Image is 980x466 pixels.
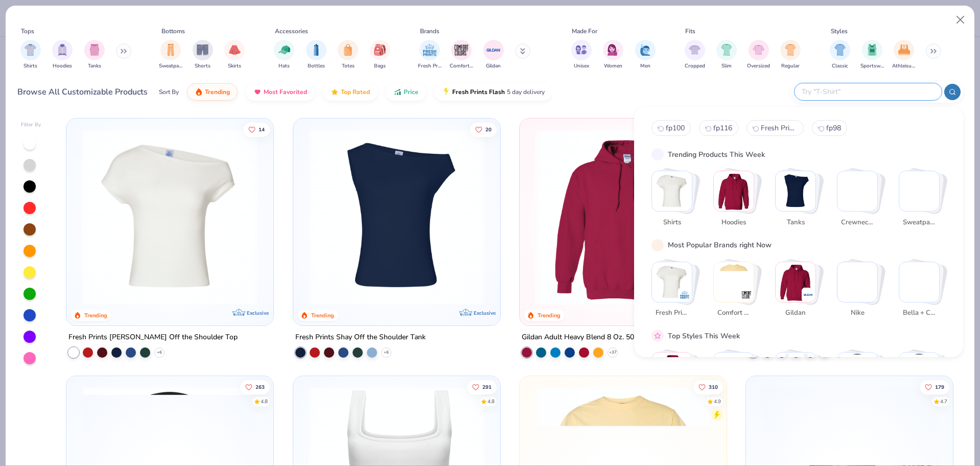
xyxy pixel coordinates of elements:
button: filter button [830,40,850,70]
span: Shirts [24,62,37,70]
div: filter for Bottles [306,40,326,70]
button: filter button [603,40,623,70]
span: Cropped [685,62,705,70]
span: Bottles [308,62,325,70]
span: Gildan [779,308,812,318]
span: Women [604,62,622,70]
img: Men Image [640,44,651,56]
span: Trending [205,88,230,96]
img: party_popper.gif [653,241,662,250]
span: Bella + Canvas [903,308,936,318]
div: filter for Fresh Prints [418,40,441,70]
button: Stack Card Button Fresh Prints [651,262,698,322]
button: Like [693,380,723,394]
img: Sweatpants [899,171,939,211]
img: Unisex Image [575,44,587,56]
img: Bottles Image [311,44,322,56]
img: Skirts Image [229,44,241,56]
div: filter for Comfort Colors [450,40,473,70]
button: filter button [370,40,390,70]
img: Bella + Canvas [927,290,937,300]
button: filter button [635,40,656,70]
div: Made For [572,27,597,36]
button: filter button [450,40,473,70]
button: Fresh Prints Simone Slim Fit Ringer Shirt with Stripes2 [746,120,804,136]
div: Bottoms [161,27,185,36]
img: Cropped Image [689,44,701,56]
button: Stack Card Button Sweatpants [899,171,946,231]
button: Stack Card Button Outdoorsy [837,352,884,413]
img: Comfort Colors Image [454,42,469,58]
button: fp983 [812,120,847,136]
span: Regular [781,62,800,70]
span: 310 [709,385,718,390]
span: Tanks [779,218,812,228]
span: fp116 [713,123,732,133]
button: Like [470,122,496,136]
img: a1c94bf0-cbc2-4c5c-96ec-cab3b8502a7f [77,129,263,305]
div: Most Popular Brands right Now [668,240,772,250]
div: Fresh Prints Shay Off the Shoulder Tank [295,331,426,344]
span: Hats [278,62,290,70]
img: Sweatpants Image [165,44,176,56]
div: Browse All Customizable Products [17,86,148,98]
img: Sportswear [714,353,754,392]
span: Bags [374,62,386,70]
span: Shirts [656,218,689,228]
span: Gildan [486,62,501,70]
div: Fresh Prints [PERSON_NAME] Off the Shoulder Top [68,331,238,344]
div: filter for Shirts [20,40,41,70]
button: Stack Card Button Nike [837,262,884,322]
button: Stack Card Button Gildan [775,262,822,322]
button: Price [386,83,426,101]
button: filter button [860,40,884,70]
div: Styles [831,27,848,36]
div: filter for Totes [338,40,358,70]
img: Tanks Image [89,44,100,56]
button: Close [951,10,970,30]
div: filter for Bags [370,40,390,70]
span: Skirts [228,62,241,70]
span: Sweatpants [159,62,182,70]
button: filter button [685,40,705,70]
button: Like [243,122,270,136]
img: Bella + Canvas [899,262,939,302]
div: filter for Slim [716,40,737,70]
span: Men [640,62,650,70]
img: Athleisure [776,353,815,392]
button: Like [466,380,496,394]
button: filter button [84,40,105,70]
span: Tanks [88,62,101,70]
button: Stack Card Button Comfort Colors [713,262,760,322]
button: filter button [338,40,358,70]
div: Sort By [159,87,179,97]
span: 263 [255,385,265,390]
span: 14 [259,127,265,132]
button: Trending [187,83,238,101]
img: Shorts Image [197,44,208,56]
div: filter for Regular [780,40,801,70]
span: Slim [721,62,732,70]
div: filter for Tanks [84,40,105,70]
input: Try "T-Shirt" [801,86,935,98]
button: filter button [52,40,73,70]
img: flash.gif [442,88,450,96]
span: Price [404,88,418,96]
img: Tanks [776,171,815,211]
div: 4.7 [940,398,947,406]
img: Slim Image [721,44,732,56]
img: Preppy [899,353,939,392]
button: Stack Card Button Sportswear [713,352,760,413]
img: TopRated.gif [331,88,339,96]
span: + 37 [609,349,616,356]
button: filter button [20,40,41,70]
img: Women Image [608,44,619,56]
img: Crewnecks [837,171,877,211]
div: filter for Hoodies [52,40,73,70]
button: Stack Card Button Athleisure [775,352,822,413]
span: Classic [832,62,848,70]
span: Oversized [747,62,770,70]
span: + 6 [157,349,162,356]
div: Fits [685,27,695,36]
span: Fresh Prints [418,62,441,70]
